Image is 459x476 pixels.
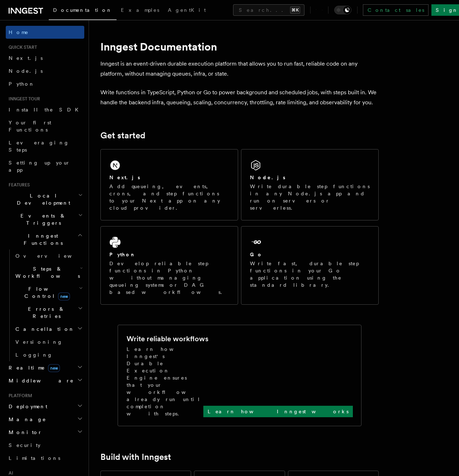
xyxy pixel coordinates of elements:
a: AgentKit [164,2,210,19]
span: Security [9,442,41,448]
button: Errors & Retries [13,303,84,323]
span: Events & Triggers [6,212,78,227]
span: Home [9,29,29,36]
a: Limitations [6,452,84,465]
p: Write durable step functions in any Node.js app and run on servers or serverless. [250,183,370,211]
button: Monitor [6,426,84,439]
a: Examples [117,2,164,19]
a: Logging [13,348,84,361]
span: Examples [121,7,159,13]
a: Install the SDK [6,103,84,116]
span: Documentation [53,7,112,13]
button: Events & Triggers [6,209,84,229]
button: Manage [6,413,84,426]
h2: Node.js [250,174,285,181]
button: Middleware [6,374,84,387]
a: Python [6,77,84,90]
span: Your first Functions [9,120,51,133]
span: Overview [15,253,89,259]
h1: Inngest Documentation [100,40,379,53]
p: Add queueing, events, crons, and step functions to your Next app on any cloud provider. [109,183,229,211]
span: AgentKit [168,7,206,13]
p: Write fast, durable step functions in your Go application using the standard library. [250,260,370,289]
a: Build with Inngest [100,452,171,462]
span: Realtime [6,364,60,371]
span: Versioning [15,339,63,345]
a: Security [6,439,84,452]
span: Features [6,182,30,188]
button: Search...⌘K [233,4,304,16]
p: Develop reliable step functions in Python without managing queueing systems or DAG based workflows. [109,260,229,296]
p: Learn how Inngest works [208,408,349,415]
span: Setting up your app [9,160,70,173]
a: Learn how Inngest works [203,406,353,417]
span: Middleware [6,377,74,384]
span: Limitations [9,455,60,461]
span: new [58,292,70,300]
a: Next.js [6,52,84,65]
a: PythonDevelop reliable step functions in Python without managing queueing systems or DAG based wo... [100,226,238,305]
h2: Python [109,251,136,258]
div: Inngest Functions [6,249,84,361]
span: Manage [6,416,46,423]
span: Python [9,81,35,87]
span: Node.js [9,68,43,74]
kbd: ⌘K [290,6,300,14]
a: Get started [100,130,145,141]
a: Leveraging Steps [6,136,84,156]
a: Versioning [13,335,84,348]
span: Next.js [9,55,43,61]
span: Cancellation [13,325,75,333]
button: Inngest Functions [6,229,84,249]
span: Monitor [6,429,42,436]
span: new [48,364,60,372]
a: GoWrite fast, durable step functions in your Go application using the standard library. [241,226,379,305]
button: Local Development [6,189,84,209]
p: Learn how Inngest's Durable Execution Engine ensures that your workflow already run until complet... [127,346,203,417]
a: Home [6,26,84,39]
button: Steps & Workflows [13,262,84,282]
a: Node.jsWrite durable step functions in any Node.js app and run on servers or serverless. [241,149,379,220]
a: Setting up your app [6,156,84,176]
span: Steps & Workflows [13,265,80,280]
span: Platform [6,393,32,399]
h2: Go [250,251,263,258]
a: Next.jsAdd queueing, events, crons, and step functions to your Next app on any cloud provider. [100,149,238,220]
span: Errors & Retries [13,305,78,320]
span: Local Development [6,192,78,206]
button: Toggle dark mode [334,6,351,14]
a: Your first Functions [6,116,84,136]
span: Logging [15,352,53,358]
a: Documentation [49,2,117,20]
button: Realtimenew [6,361,84,374]
h2: Write reliable workflows [127,334,208,344]
button: Deployment [6,400,84,413]
span: Inngest tour [6,96,40,102]
button: Flow Controlnew [13,282,84,303]
span: Install the SDK [9,107,83,113]
a: Node.js [6,65,84,77]
p: Write functions in TypeScript, Python or Go to power background and scheduled jobs, with steps bu... [100,87,379,108]
span: Deployment [6,403,47,410]
span: Flow Control [13,285,79,300]
h2: Next.js [109,174,140,181]
a: Contact sales [363,4,429,16]
span: Inngest Functions [6,232,77,247]
p: Inngest is an event-driven durable execution platform that allows you to run fast, reliable code ... [100,59,379,79]
a: Overview [13,249,84,262]
button: Cancellation [13,323,84,335]
span: Leveraging Steps [9,140,69,153]
span: AI [6,470,13,476]
span: Quick start [6,44,37,50]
